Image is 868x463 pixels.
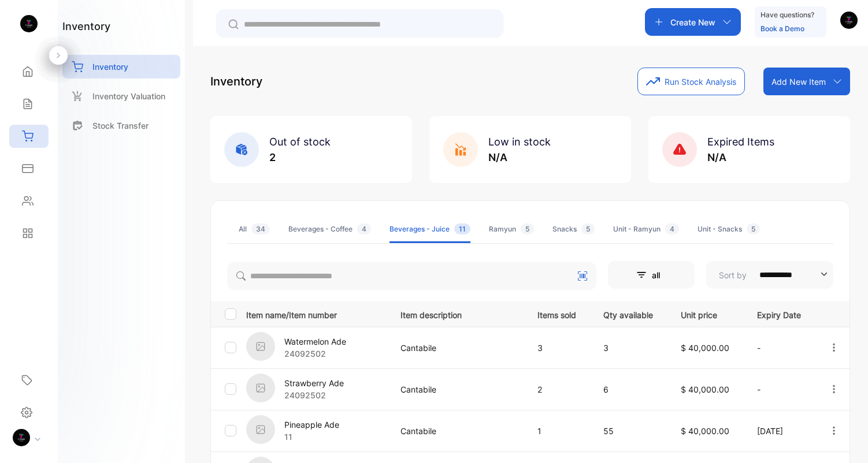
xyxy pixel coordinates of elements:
p: Inventory Valuation [92,90,165,102]
button: Create New [645,8,741,36]
p: 11 [284,431,339,443]
img: item [246,374,275,402]
span: 4 [357,223,371,234]
p: 3 [603,342,657,354]
p: Add New Item [771,76,826,88]
span: Expired Items [707,136,774,148]
p: 6 [603,383,657,395]
div: Ramyun [489,224,534,234]
p: Sort by [719,269,747,281]
span: 4 [665,223,679,234]
p: Inventory [210,73,262,90]
img: item [246,332,275,361]
img: avatar [840,12,858,29]
p: 3 [537,342,580,354]
p: Watermelon Ade [284,335,346,348]
a: Book a Demo [761,24,804,33]
p: 2 [269,150,331,165]
p: 55 [603,425,657,437]
p: 2 [537,383,580,395]
button: Run Stock Analysis [637,68,745,95]
p: Item description [400,307,514,321]
p: Cantabile [400,342,514,354]
p: Pineapple Ade [284,419,339,431]
p: - [757,383,805,395]
p: Strawberry Ade [284,377,344,389]
p: Items sold [537,307,580,321]
div: Beverages - Coffee [288,224,371,234]
p: Create New [670,16,715,28]
a: Inventory Valuation [62,84,180,108]
span: 5 [521,223,534,234]
span: $ 40,000.00 [681,384,729,394]
p: - [757,342,805,354]
div: Snacks [552,224,595,234]
div: Beverages - Juice [390,224,470,234]
iframe: LiveChat chat widget [819,415,868,463]
p: 24092502 [284,389,344,401]
h1: inventory [62,18,110,34]
button: Sort by [706,261,833,289]
span: $ 40,000.00 [681,426,729,436]
p: N/A [488,150,551,165]
span: 34 [251,223,270,234]
img: profile [13,429,30,446]
button: avatar [840,8,858,36]
p: Have questions? [761,9,814,21]
span: Out of stock [269,136,331,148]
div: All [239,224,270,234]
a: Stock Transfer [62,114,180,137]
div: Unit - Ramyun [613,224,679,234]
a: Inventory [62,55,180,79]
span: 11 [454,223,470,234]
p: 1 [537,425,580,437]
img: logo [20,15,38,32]
p: N/A [707,150,774,165]
span: Low in stock [488,136,551,148]
p: Cantabile [400,383,514,395]
p: Unit price [681,307,733,321]
p: 24092502 [284,348,346,360]
p: [DATE] [757,425,805,437]
p: Item name/Item number [246,307,386,321]
p: Expiry Date [757,307,805,321]
span: 5 [747,223,760,234]
div: Unit - Snacks [698,224,760,234]
p: Qty available [603,307,657,321]
span: 5 [581,223,595,234]
p: Inventory [92,61,128,73]
p: Cantabile [400,425,514,437]
p: Stock Transfer [92,120,149,132]
span: $ 40,000.00 [681,343,729,353]
img: item [246,415,275,444]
